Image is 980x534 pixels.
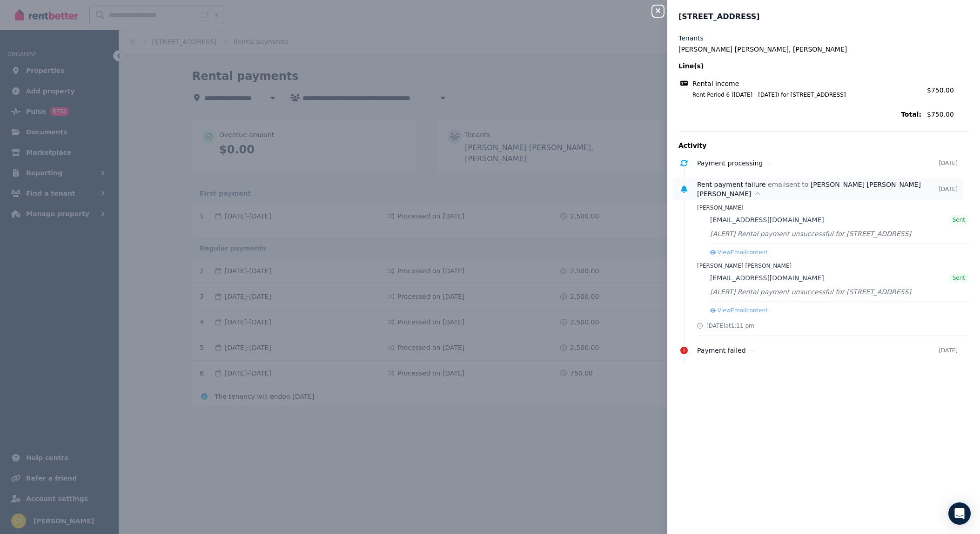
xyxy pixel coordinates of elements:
button: ViewEmailcontent [710,249,768,256]
span: $750.00 [927,86,954,94]
div: [PERSON_NAME] [697,204,969,211]
div: [ALERT] Rental payment unsuccessful for [STREET_ADDRESS] [710,228,969,239]
span: Line(s) [678,61,921,71]
span: Payment processing [697,159,763,167]
span: Sent [953,216,965,224]
span: [STREET_ADDRESS] [678,11,760,22]
div: [ALERT] Rental payment unsuccessful for [STREET_ADDRESS] [710,286,969,297]
span: [DATE] at 1:11 pm [706,322,754,330]
span: Rent payment failure [697,181,766,188]
time: [DATE] [939,185,958,193]
div: Open Intercom Messenger [948,502,971,525]
span: Payment failed [697,347,746,354]
span: Sent [953,274,965,282]
span: Total: [678,110,921,119]
p: Activity [678,141,969,150]
button: ViewEmailcontent [710,307,768,314]
a: [EMAIL_ADDRESS][DOMAIN_NAME] [710,273,824,283]
legend: [PERSON_NAME] [PERSON_NAME], [PERSON_NAME] [678,45,969,54]
span: $750.00 [927,110,969,119]
span: Rental income [692,79,739,88]
time: [DATE] [939,347,958,354]
div: email sent to [697,180,939,198]
span: Rent Period 6 ([DATE] - [DATE]) for [STREET_ADDRESS] [681,91,921,99]
label: Tenants [678,33,704,43]
a: [EMAIL_ADDRESS][DOMAIN_NAME] [710,215,824,224]
time: [DATE] [939,159,958,167]
div: [PERSON_NAME] [PERSON_NAME] [697,262,969,270]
